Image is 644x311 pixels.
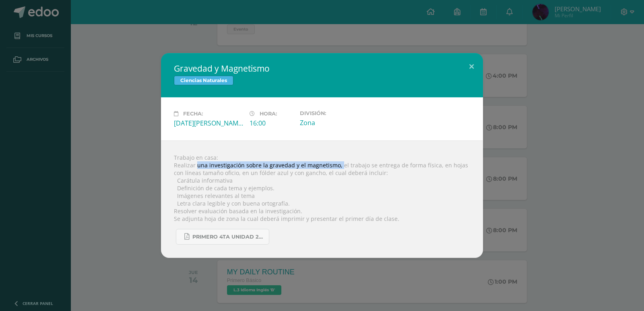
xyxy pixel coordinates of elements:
[260,111,277,117] span: Hora:
[161,140,483,258] div: Trabajo en casa: Realizar una investigación sobre la gravedad y el magnetismo, el trabajo se entr...
[300,118,369,127] div: Zona
[174,119,243,128] div: [DATE][PERSON_NAME]
[183,111,203,117] span: Fecha:
[176,229,269,245] a: primero 4ta unidad 2025.pdf
[192,234,265,240] span: primero 4ta unidad 2025.pdf
[174,63,470,74] h2: Gravedad y Magnetismo
[250,119,293,128] div: 16:00
[460,53,483,80] button: Close (Esc)
[300,110,369,116] label: División:
[174,76,233,85] span: Ciencias Naturales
